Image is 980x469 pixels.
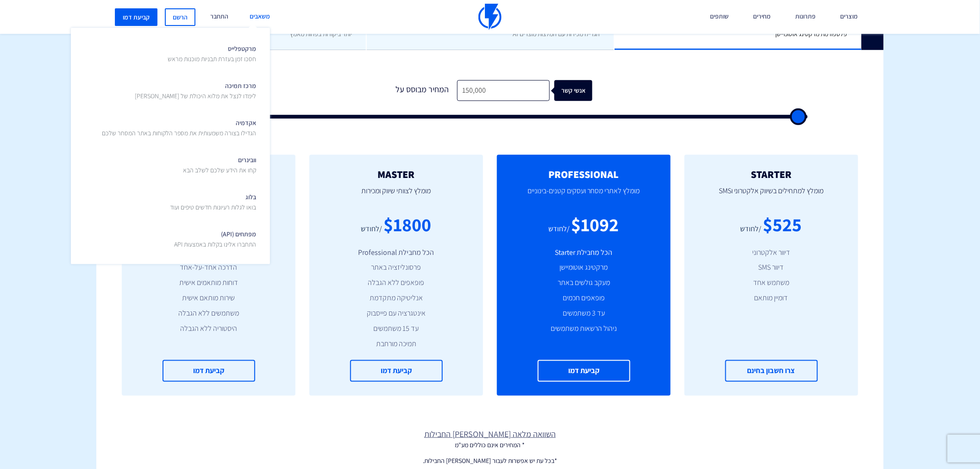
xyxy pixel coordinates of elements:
[323,247,469,258] li: הכל מחבילת Professional
[698,293,844,304] li: דומיין מותאם
[183,153,256,175] span: וובינרים
[78,35,263,72] a: מרקטפלייסחסכו זמן בעזרת תבניות מוכנות מראש
[290,30,352,38] span: יותר ביקורות בפחות מאמץ
[538,360,630,382] a: קביעת דמו
[511,308,657,319] li: עד 3 משתמשים
[511,169,657,180] h2: PROFESSIONAL
[513,30,600,38] span: הגדילו מכירות עם המלצות מוצרים AI
[725,360,818,382] a: צרו חשבון בחינם
[511,323,657,334] li: ניהול הרשאות משתמשים
[698,169,844,180] h2: STARTER
[96,428,884,440] a: השוואה מלאה [PERSON_NAME] החבילות
[511,278,657,288] li: מעקב גולשים באתר
[174,240,256,249] p: התחברו אלינו בקלות באמצעות API
[96,440,884,450] p: * המחירים אינם כוללים מע"מ
[549,224,570,234] div: /לחודש
[136,323,282,334] li: היסטוריה ללא הגבלה
[323,339,469,349] li: תמיכה מורחבת
[698,247,844,258] li: דיוור אלקטרוני
[168,42,256,63] span: מרקטפלייס
[384,211,432,238] div: $1800
[102,116,256,138] span: אקדמיה
[136,308,282,319] li: משתמשים ללא הגבלה
[96,456,884,466] p: *בכל עת יש אפשרות לעבור [PERSON_NAME] החבילות.
[136,278,282,288] li: דוחות מותאמים אישית
[323,169,469,180] h2: MASTER
[698,262,844,273] li: דיוור SMS
[136,293,282,304] li: שירות מותאם אישית
[323,180,469,211] p: מומלץ לצוותי שיווק ומכירות
[511,293,657,304] li: פופאפים חכמים
[763,211,802,238] div: $525
[170,190,256,212] span: בלוג
[741,224,762,234] div: /לחודש
[698,180,844,211] p: מומלץ למתחילים בשיווק אלקטרוני וSMS
[174,227,256,249] span: מפתחים (API)
[78,146,263,183] a: וובינריםקחו את הידע שלכם לשלב הבא
[350,360,443,382] a: קביעת דמו
[163,360,255,382] a: קביעת דמו
[78,72,263,109] a: מרכז תמיכהלימדו לנצל את מלוא היכולת של [PERSON_NAME]
[78,183,263,220] a: בלוגבואו לגלות רעיונות חדשים טיפים ועוד
[78,109,263,146] a: אקדמיההגדילו בצורה משמעותית את מספר הלקוחות באתר המסחר שלכם
[168,54,256,63] p: חסכו זמן בעזרת תבניות מוכנות מראש
[388,80,457,101] div: המחיר מבוסס על
[323,308,469,319] li: אינטגרציה עם פייסבוק
[135,91,256,101] p: לימדו לנצל את מלוא היכולת של [PERSON_NAME]
[572,211,619,238] div: $1092
[115,8,157,26] a: קביעת דמו
[165,8,195,26] a: הרשם
[323,262,469,273] li: פרסונליזציה באתר
[78,220,263,257] a: מפתחים (API)התחברו אלינו בקלות באמצעות API
[511,262,657,273] li: מרקטינג אוטומיישן
[135,79,256,101] span: מרכז תמיכה
[170,203,256,212] p: בואו לגלות רעיונות חדשים טיפים ועוד
[559,80,597,101] div: אנשי קשר
[323,293,469,304] li: אנליטיקה מתקדמת
[361,224,383,234] div: /לחודש
[776,30,848,38] span: פלטפורמת מרקטינג אוטומיישן
[183,165,256,175] p: קחו את הידע שלכם לשלב הבא
[698,278,844,288] li: משתמש אחד
[511,180,657,211] p: מומלץ לאתרי מסחר ועסקים קטנים-בינוניים
[136,262,282,273] li: הדרכה אחד-על-אחד
[323,278,469,288] li: פופאפים ללא הגבלה
[323,323,469,334] li: עד 15 משתמשים
[511,247,657,258] li: הכל מחבילת Starter
[102,128,256,138] p: הגדילו בצורה משמעותית את מספר הלקוחות באתר המסחר שלכם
